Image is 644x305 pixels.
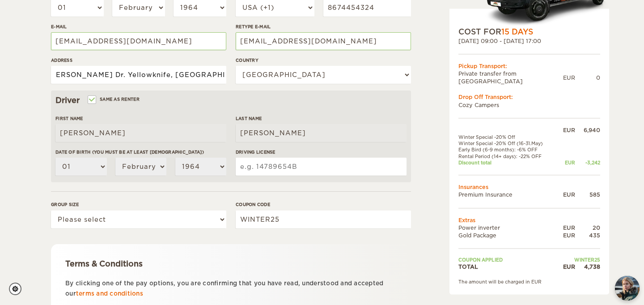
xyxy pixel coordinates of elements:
[65,258,397,269] div: Terms & Conditions
[458,70,563,86] td: Private transfer from [GEOGRAPHIC_DATA]
[236,201,411,208] label: Coupon code
[557,191,575,199] div: EUR
[458,101,600,109] td: Cozy Campers
[65,278,397,299] p: By clicking one of the pay options, you are confirming that you have read, understood and accepte...
[575,191,600,199] div: 585
[236,158,407,176] input: e.g. 14789654B
[615,276,640,301] img: Freyja at Cozy Campers
[458,184,600,191] td: Insurances
[458,257,557,263] td: Coupon applied
[236,115,407,122] label: Last Name
[458,26,600,37] div: COST FOR
[458,153,557,159] td: Rental Period (14+ days): -22% OFF
[575,74,600,82] div: 0
[458,224,557,232] td: Power inverter
[458,147,557,153] td: Early Bird (6-9 months): -6% OFF
[55,149,226,155] label: Date of birth (You must be at least [DEMOGRAPHIC_DATA])
[575,126,600,134] div: 6,940
[557,224,575,232] div: EUR
[9,283,27,295] a: Cookie settings
[51,201,226,208] label: Group size
[51,66,226,84] input: e.g. Street, City, Zip Code
[458,37,600,45] div: [DATE] 09:00 - [DATE] 17:00
[458,232,557,239] td: Gold Package
[89,98,94,103] input: Same as renter
[563,74,575,82] div: EUR
[55,95,407,106] div: Driver
[51,32,226,50] input: e.g. example@example.com
[557,126,575,134] div: EUR
[55,115,226,122] label: First Name
[458,263,557,271] td: TOTAL
[76,290,143,297] a: terms and conditions
[458,134,557,140] td: Winter Special -20% Off
[236,149,407,155] label: Driving License
[557,257,600,263] td: WINTER25
[557,263,575,271] div: EUR
[236,124,407,142] input: e.g. Smith
[51,57,226,64] label: Address
[458,279,600,285] div: The amount will be charged in EUR
[615,276,640,301] button: chat-button
[458,191,557,199] td: Premium Insurance
[557,232,575,239] div: EUR
[501,27,533,36] span: 15 Days
[575,263,600,271] div: 4,738
[458,94,600,101] div: Drop Off Transport:
[236,32,411,50] input: e.g. example@example.com
[236,23,411,30] label: Retype E-mail
[51,23,226,30] label: E-mail
[575,232,600,239] div: 435
[89,95,140,103] label: Same as renter
[557,159,575,166] div: EUR
[458,141,557,147] td: Winter Special -20% Off (16-31.May)
[458,159,557,166] td: Discount total
[55,124,226,142] input: e.g. William
[236,57,411,64] label: Country
[458,216,600,224] td: Extras
[575,224,600,232] div: 20
[575,159,600,166] div: -3,242
[458,62,600,70] div: Pickup Transport:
